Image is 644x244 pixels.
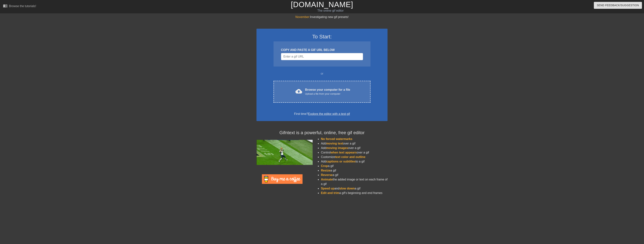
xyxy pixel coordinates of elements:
[326,146,348,150] span: moving images
[321,169,330,172] span: Resize
[256,130,388,135] h4: Gifntext is a powerful, online, free gif editor
[3,4,36,9] a: Browse the tutorials!
[321,137,352,141] span: No forced watermarks
[321,159,388,164] li: Add to a gif
[261,112,383,116] div: First time?
[321,191,388,195] li: a gif's beginning and end frames
[321,150,388,155] li: Control over a gif
[339,187,355,190] span: slow down
[321,168,388,173] li: a gif
[321,141,388,146] li: Add over a gif
[321,164,328,168] span: Crop
[335,155,365,159] span: text color and outline
[305,88,350,96] div: Browse your computer for a file
[321,178,333,181] span: Animate
[295,88,302,95] span: cloud_upload
[305,92,350,96] div: Upload a file from your computer
[321,186,388,191] li: and a gif
[321,164,388,168] li: a gif
[321,187,334,190] span: Speed up
[3,4,7,8] span: menu_book
[321,173,332,177] span: Reverse
[262,174,303,184] img: Buy Me A Coffee
[308,112,350,115] a: Explore the editor with a test gif
[295,15,310,19] span: November:
[321,155,388,159] li: Customize
[281,48,363,52] div: COPY AND PASTE A GIF URL BELOW
[266,71,378,76] div: or
[594,2,642,9] button: Send Feedback/Suggestion
[9,4,36,8] div: Browse the tutorials!
[261,34,383,40] h3: To Start:
[256,15,388,19] div: Investigating new gif presets!
[597,3,639,8] span: Send Feedback/Suggestion
[321,146,388,150] li: Add over a gif
[326,142,343,145] span: moving text
[321,191,339,195] span: Edit and trim
[217,8,445,13] div: The online gif editor
[291,0,353,9] a: [DOMAIN_NAME]
[281,53,363,60] input: Username
[321,177,388,186] li: the added image or text on each frame of a gif
[256,140,313,165] img: football_small.gif
[321,173,388,177] li: a gif
[331,151,357,154] span: when text appears
[326,160,356,163] span: captions or subtitles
